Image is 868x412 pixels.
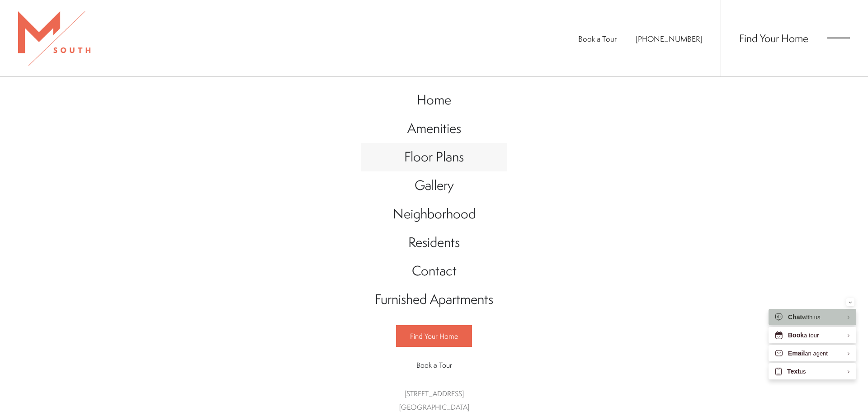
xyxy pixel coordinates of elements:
span: Furnished Apartments [375,290,493,308]
img: MSouth [18,11,90,66]
span: Residents [408,233,460,251]
a: Book a Tour [578,33,617,44]
a: Go to Residents [361,228,507,257]
a: Find Your Home [396,325,472,347]
a: Book a Tour [396,355,472,375]
a: Find Your Home [739,31,808,45]
a: Go to Contact [361,257,507,285]
span: [PHONE_NUMBER] [636,33,703,44]
button: Open Menu [827,34,850,42]
span: Home [417,90,451,109]
a: Call Us at 813-570-8014 [636,33,703,44]
a: Go to Floor Plans [361,143,507,171]
span: Floor Plans [404,147,464,166]
span: Book a Tour [416,360,452,370]
a: Get Directions to 5110 South Manhattan Avenue Tampa, FL 33611 [399,388,469,412]
span: Amenities [407,119,461,137]
span: Find Your Home [410,331,458,341]
a: Go to Amenities [361,114,507,143]
a: Go to Home [361,86,507,114]
span: Contact [412,261,457,280]
a: Go to Furnished Apartments (opens in a new tab) [361,285,507,314]
span: Gallery [415,176,454,194]
a: Go to Neighborhood [361,200,507,228]
a: Go to Gallery [361,171,507,200]
span: Neighborhood [393,204,476,223]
